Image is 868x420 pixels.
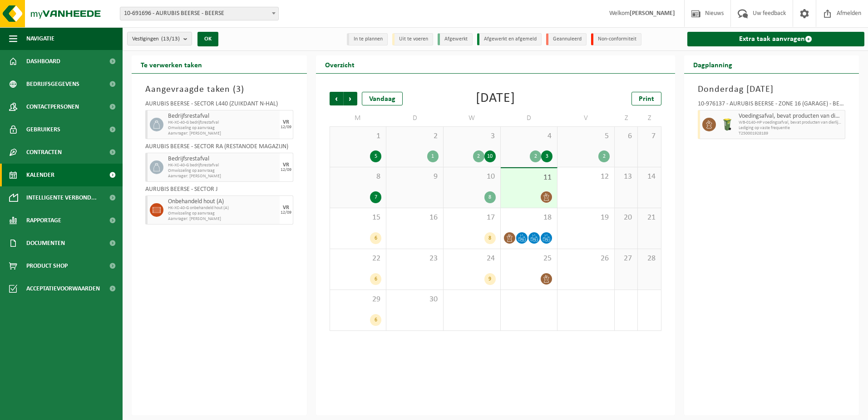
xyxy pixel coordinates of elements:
span: 28 [642,254,656,264]
div: 2 [530,150,541,162]
li: In te plannen [347,33,388,45]
div: 6 [370,232,381,244]
span: Gebruikers [26,118,60,141]
span: Rapportage [26,209,61,232]
span: Vorige [330,92,343,105]
div: 2 [473,150,484,162]
h2: Te verwerken taken [132,55,211,73]
div: AURUBIS BEERSE - SECTOR RA (RESTANODE MAGAZIJN) [145,144,293,153]
span: Acceptatievoorwaarden [26,277,100,300]
td: V [557,110,615,126]
div: 6 [370,273,381,285]
span: Onbehandeld hout (A) [168,198,277,205]
span: Voedingsafval, bevat producten van dierlijke oorsprong, onverpakt, categorie 3 [739,113,843,120]
span: 26 [562,254,610,264]
span: 12 [562,172,610,182]
td: D [501,110,558,126]
li: Geannuleerd [546,33,587,45]
span: 15 [335,213,382,223]
span: Product Shop [26,255,68,277]
span: 18 [505,213,553,223]
span: 10 [448,172,496,182]
span: Aanvrager: [PERSON_NAME] [168,216,277,222]
span: Kalender [26,164,54,186]
button: Vestigingen(13/13) [127,32,192,45]
div: 9 [484,273,496,285]
span: 14 [642,172,656,182]
span: 4 [505,131,553,141]
img: WB-0140-HPE-GN-50 [720,118,734,131]
h2: Dagplanning [684,55,741,73]
h3: Aangevraagde taken ( ) [145,83,293,96]
div: 7 [370,191,381,203]
span: 17 [448,213,496,223]
span: 3 [236,85,241,94]
span: 11 [505,173,553,183]
span: Vestigingen [132,32,180,46]
div: 12/09 [281,210,291,215]
div: Vandaag [362,92,403,105]
span: 29 [335,295,382,305]
span: 21 [642,213,656,223]
span: Intelligente verbond... [26,186,97,209]
div: VR [283,205,289,210]
span: Print [639,95,654,103]
span: Contactpersonen [26,95,79,118]
a: Extra taak aanvragen [687,32,865,46]
span: 2 [391,131,439,141]
td: Z [638,110,661,126]
li: Afgewerkt en afgemeld [477,33,542,45]
span: 19 [562,213,610,223]
div: VR [283,162,289,168]
span: 24 [448,254,496,264]
span: 23 [391,254,439,264]
span: 1 [335,131,382,141]
span: Bedrijfsrestafval [168,155,277,163]
span: HK-XC-40-G bedrijfsrestafval [168,163,277,168]
span: 13 [619,172,633,182]
span: 27 [619,254,633,264]
span: Aanvrager: [PERSON_NAME] [168,131,277,136]
li: Afgewerkt [438,33,473,45]
td: M [330,110,387,126]
span: Bedrijfsgegevens [26,73,79,95]
div: VR [283,120,289,125]
div: 2 [598,150,610,162]
span: 10-691696 - AURUBIS BEERSE - BEERSE [120,7,278,20]
div: 8 [484,232,496,244]
span: 22 [335,254,382,264]
span: 10-691696 - AURUBIS BEERSE - BEERSE [120,7,279,20]
span: Volgende [344,92,357,105]
div: 1 [427,150,439,162]
td: W [444,110,501,126]
div: 12/09 [281,168,291,172]
li: Non-conformiteit [591,33,641,45]
div: 8 [484,191,496,203]
div: 6 [370,314,381,326]
span: Contracten [26,141,62,164]
td: Z [615,110,638,126]
count: (13/13) [161,36,180,42]
li: Uit te voeren [392,33,433,45]
span: HK-XC-40-G bedrijfsrestafval [168,120,277,125]
span: 16 [391,213,439,223]
span: 20 [619,213,633,223]
span: 25 [505,254,553,264]
div: 12/09 [281,125,291,130]
strong: [PERSON_NAME] [630,10,675,17]
span: 8 [335,172,382,182]
span: Aanvrager: [PERSON_NAME] [168,174,277,179]
span: Omwisseling op aanvraag [168,125,277,131]
div: 10-976137 - AURUBIS BEERSE - ZONE 16 (GARAGE) - BEERSE [698,101,846,110]
a: Print [631,92,661,105]
span: Documenten [26,232,65,255]
td: D [386,110,444,126]
div: 10 [484,150,496,162]
span: 3 [448,131,496,141]
div: AURUBIS BEERSE - SECTOR J [145,186,293,195]
span: HK-XC-40-G onbehandeld hout (A) [168,205,277,211]
span: Omwisseling op aanvraag [168,168,277,174]
span: 30 [391,295,439,305]
div: 3 [541,150,552,162]
span: 7 [642,131,656,141]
